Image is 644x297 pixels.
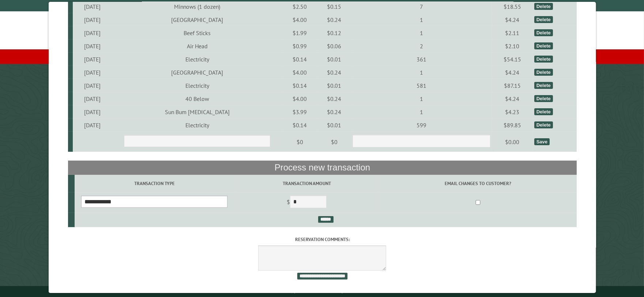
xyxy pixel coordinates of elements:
div: Delete [534,95,553,102]
td: 1 [351,26,491,40]
th: Process new transaction [68,161,576,174]
td: $0.01 [317,119,351,132]
td: $54.15 [492,53,533,66]
td: $1.99 [282,26,317,40]
td: $0.99 [282,40,317,53]
td: $ [234,192,379,213]
td: [DATE] [72,105,112,119]
td: Electricity [112,119,282,132]
div: Delete [534,29,553,36]
td: [DATE] [72,119,112,132]
td: Beef Sticks [112,26,282,40]
td: [DATE] [72,79,112,92]
td: Air Head [112,40,282,53]
div: Save [534,138,549,145]
td: $0.00 [492,132,533,152]
label: Transaction Type [75,180,233,187]
td: $4.00 [282,66,317,79]
td: [DATE] [72,53,112,66]
td: $87.15 [492,79,533,92]
td: $0 [317,132,351,152]
td: [DATE] [72,92,112,105]
td: $4.00 [282,92,317,105]
td: Sun Bum [MEDICAL_DATA] [112,105,282,119]
td: [DATE] [72,66,112,79]
td: $4.00 [282,13,317,26]
label: Transaction Amount [235,180,378,187]
td: 1 [351,66,491,79]
td: $4.24 [492,66,533,79]
td: $4.24 [492,13,533,26]
div: Delete [534,56,553,63]
td: $4.23 [492,105,533,119]
td: $2.11 [492,26,533,40]
td: $0.14 [282,119,317,132]
div: Delete [534,16,553,23]
td: [DATE] [72,40,112,53]
td: 1 [351,92,491,105]
td: $0.01 [317,79,351,92]
td: [DATE] [72,26,112,40]
td: $2.10 [492,40,533,53]
td: 2 [351,40,491,53]
div: Delete [534,69,553,76]
td: 1 [351,13,491,26]
td: 361 [351,53,491,66]
td: [GEOGRAPHIC_DATA] [112,66,282,79]
td: $0 [282,132,317,152]
td: 1 [351,105,491,119]
div: Delete [534,82,553,89]
td: $0.14 [282,79,317,92]
td: $0.01 [317,53,351,66]
td: $0.24 [317,13,351,26]
div: Delete [534,42,553,49]
td: $89.85 [492,119,533,132]
label: Reservation comments: [68,236,576,243]
td: Electricity [112,53,282,66]
td: $0.24 [317,66,351,79]
td: $4.24 [492,92,533,105]
td: $0.06 [317,40,351,53]
td: 40 Below [112,92,282,105]
td: Electricity [112,79,282,92]
div: Delete [534,121,553,128]
div: Delete [534,108,553,115]
div: Delete [534,3,553,10]
td: $3.99 [282,105,317,119]
small: © Campground Commander LLC. All rights reserved. [281,289,364,294]
td: $0.24 [317,92,351,105]
td: [GEOGRAPHIC_DATA] [112,13,282,26]
label: Email changes to customer? [380,180,575,187]
td: 599 [351,119,491,132]
td: 581 [351,79,491,92]
td: [DATE] [72,13,112,26]
td: $0.24 [317,105,351,119]
td: $0.12 [317,26,351,40]
td: $0.14 [282,53,317,66]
